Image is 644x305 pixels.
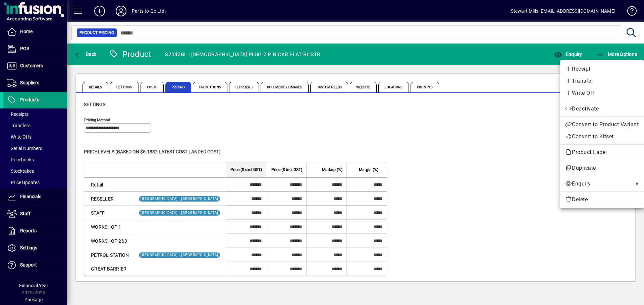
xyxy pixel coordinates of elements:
span: Enquiry [565,180,631,188]
span: Convert to Product Variant [565,121,639,129]
span: Receipt [565,65,639,73]
span: Deactivate [565,105,639,113]
span: Delete [565,196,639,204]
span: Write Off [565,89,639,97]
span: Duplicate [565,164,639,172]
button: Deactivate product [560,103,644,115]
span: Transfer [565,77,639,85]
span: Convert to Kitset [565,133,639,141]
span: Product Label [565,149,610,155]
